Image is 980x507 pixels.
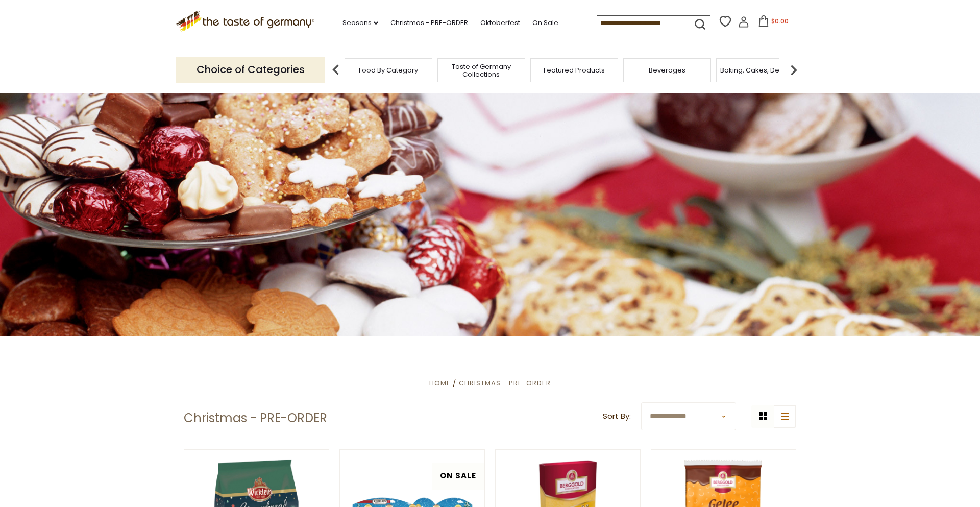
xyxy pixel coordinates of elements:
a: Featured Products [544,66,605,74]
label: Sort By: [603,410,631,423]
button: $0.00 [751,15,795,31]
img: previous arrow [326,60,346,80]
a: Beverages [649,66,685,74]
span: $0.00 [771,17,789,26]
a: Home [429,378,451,388]
a: Christmas - PRE-ORDER [459,378,551,388]
a: On Sale [532,17,558,29]
a: Baking, Cakes, Desserts [720,66,799,74]
a: Christmas - PRE-ORDER [390,17,468,29]
a: Food By Category [359,66,418,74]
p: Choice of Categories [176,57,325,82]
img: next arrow [783,60,804,80]
a: Taste of Germany Collections [440,63,522,78]
h1: Christmas - PRE-ORDER [184,411,327,426]
a: Oktoberfest [480,17,520,29]
a: Seasons [342,17,378,29]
